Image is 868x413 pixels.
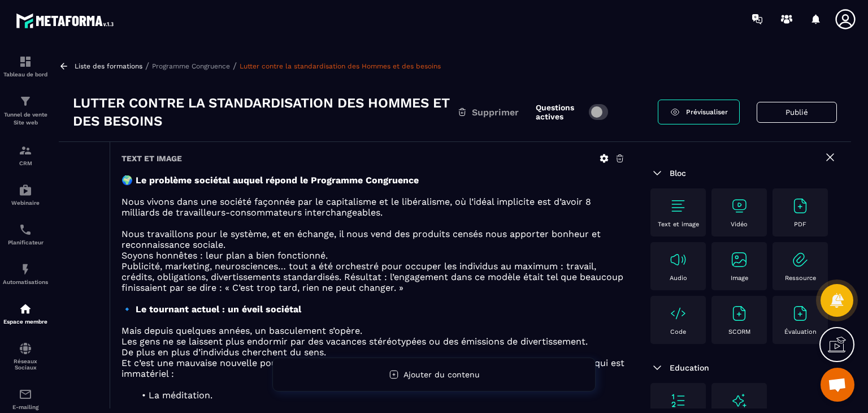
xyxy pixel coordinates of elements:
[121,250,328,261] span: Soyons honnêtes : leur plan a bien fonctionné.
[3,294,48,333] a: automationsautomationsEspace membre
[19,94,32,108] img: formation
[650,361,664,375] img: arrow-down
[791,304,809,322] img: text-image no-wra
[669,304,687,322] img: text-image no-wra
[233,61,237,71] span: /
[670,274,687,282] p: Audio
[152,62,230,70] a: Programme Congruence
[784,328,817,335] p: Évaluation
[121,175,419,186] strong: 🌍 Le problème sociétal auquel répond le Programme Congruence
[3,175,48,214] a: automationsautomationsWebinaire
[3,111,48,127] p: Tunnel de vente Site web
[3,319,48,325] p: Espace membre
[121,358,624,379] span: Et c’est une mauvaise nouvelle pour le capitalisme, car plus on cherche du sens, plus on le trouv...
[19,302,32,316] img: automations
[19,55,32,68] img: formation
[403,370,480,379] span: Ajouter du contenu
[121,196,591,218] span: Nous vivons dans une société façonnée par le capitalisme et le libéralisme, où l’idéal implicite ...
[3,200,48,206] p: Webinaire
[536,103,583,121] label: Questions actives
[3,358,48,371] p: Réseaux Sociaux
[19,263,32,276] img: automations
[3,71,48,78] p: Tableau de bord
[730,251,748,269] img: text-image no-wra
[145,61,149,71] span: /
[670,328,686,335] p: Code
[669,251,687,269] img: text-image no-wra
[730,197,748,215] img: text-image no-wra
[3,404,48,410] p: E-mailing
[650,166,664,180] img: arrow-down
[121,336,588,347] span: Les gens ne se laissent plus endormir par des vacances stéréotypées ou des émissions de divertiss...
[240,62,441,70] a: Lutter contre la standardisation des Hommes et des besoins
[73,94,457,130] h3: Lutter contre la standardisation des Hommes et des besoins
[149,390,212,401] span: La méditation.
[472,107,519,118] span: Supprimer
[730,304,748,322] img: text-image no-wra
[3,239,48,246] p: Planificateur
[19,144,32,157] img: formation
[728,328,750,335] p: SCORM
[121,304,301,315] strong: 🔹 Le tournant actuel : un éveil sociétal
[3,254,48,294] a: automationsautomationsAutomatisations
[3,46,48,86] a: formationformationTableau de bord
[121,325,362,336] span: Mais depuis quelques années, un basculement s’opère.
[3,135,48,175] a: formationformationCRM
[686,108,728,116] span: Prévisualiser
[3,333,48,379] a: social-networksocial-networkRéseaux Sociaux
[658,100,740,124] a: Prévisualiser
[19,342,32,355] img: social-network
[658,221,699,228] p: Text et image
[121,154,182,163] h6: Text et image
[16,10,118,31] img: logo
[670,363,709,372] span: Education
[757,102,837,123] button: Publié
[3,160,48,166] p: CRM
[785,274,816,282] p: Ressource
[730,392,748,410] img: text-image
[731,274,748,282] p: Image
[3,279,48,285] p: Automatisations
[121,229,601,250] span: Nous travaillons pour le système, et en échange, il nous vend des produits censés nous apporter b...
[121,347,326,358] span: De plus en plus d’individus cherchent du sens.
[19,183,32,197] img: automations
[75,62,142,70] a: Liste des formations
[670,169,686,178] span: Bloc
[794,221,806,228] p: PDF
[669,197,687,215] img: text-image no-wra
[731,221,748,228] p: Vidéo
[3,86,48,135] a: formationformationTunnel de vente Site web
[19,388,32,401] img: email
[791,251,809,269] img: text-image no-wra
[821,368,854,402] div: Ouvrir le chat
[791,197,809,215] img: text-image no-wra
[669,392,687,410] img: text-image no-wra
[19,223,32,236] img: scheduler
[121,261,623,293] span: Publicité, marketing, neurosciences… tout a été orchestré pour occuper les individus au maximum :...
[3,214,48,254] a: schedulerschedulerPlanificateur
